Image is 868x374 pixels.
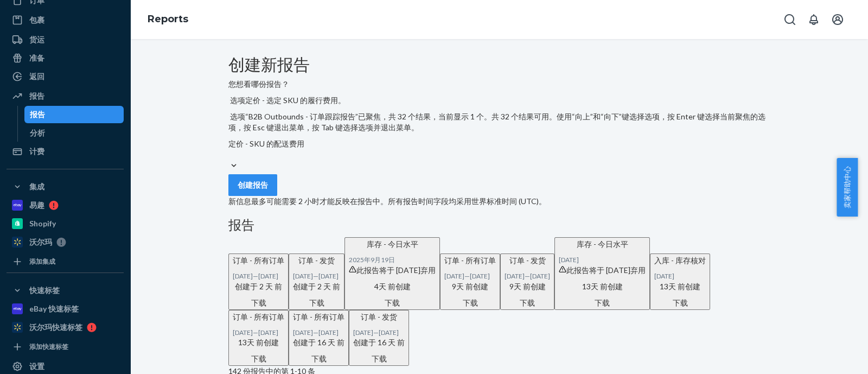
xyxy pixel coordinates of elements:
[678,282,685,291] font: 前
[228,310,289,366] button: 订单 - 所有订单[DATE]—[DATE] 13天 前创建下载
[29,257,55,265] font: 添加集成
[7,31,124,48] a: 货运
[29,343,68,351] font: 添加快速标签
[29,35,44,44] font: 货运
[264,338,279,347] font: 创建
[554,237,650,309] button: 库存 - 今日水平[DATE]此报告将于 [DATE]弃用 13天 前创建下载
[600,282,608,291] font: 前
[7,300,124,318] a: eBay 快速标签
[523,282,531,291] font: 前
[7,68,124,85] a: 返回
[379,328,399,337] font: [DATE]
[29,53,44,62] font: 准备
[29,72,44,81] font: 返回
[238,338,254,347] font: 13天
[353,328,373,337] font: [DATE]
[374,282,386,291] font: 4天
[337,338,344,347] font: 前
[275,282,282,291] font: 前
[566,265,646,275] font: 此报告将于 [DATE]弃用
[29,15,44,24] font: 包裹
[228,79,289,88] font: 您想看哪份报告？
[509,256,546,265] font: 订单 - 发货
[372,354,387,363] font: 下载
[289,253,344,309] button: 订单 - 发货[DATE]—[DATE]创建于 2 天 前下载
[253,272,258,280] font: —
[235,282,258,291] font: 创建于
[293,282,316,291] font: 创建于
[29,219,56,228] font: Shopify
[30,128,45,137] font: 分析
[650,253,710,309] button: 入库 - 库存核对[DATE] 13天 前创建下载
[293,312,344,321] font: 订单 - 所有订单
[7,233,124,251] a: 沃尔玛
[29,286,60,295] font: 快速标签
[367,239,418,249] font: 库存 - 今日水平
[233,328,253,337] font: [DATE]
[505,272,525,280] font: [DATE]
[259,282,273,291] font: 2 天
[559,256,579,264] font: [DATE]
[7,282,124,299] button: 快速标签
[464,272,470,280] font: —
[228,139,304,148] font: 定价 - SKU 的配送费用
[397,338,405,347] font: 前
[251,354,266,363] font: 下载
[582,282,598,291] font: 13天
[233,272,253,280] font: [DATE]
[30,110,45,119] font: 报告
[29,200,44,210] font: 易趣
[309,298,324,307] font: 下载
[373,328,379,337] font: —
[7,319,124,336] a: 沃尔玛快速标签
[333,282,340,291] font: 前
[317,282,331,291] font: 2 天
[318,272,339,280] font: [DATE]
[293,328,313,337] font: [DATE]
[7,49,124,67] a: 准备
[228,253,289,309] button: 订单 - 所有订单[DATE]—[DATE]创建于 2 天 前下载
[258,328,278,337] font: [DATE]
[318,328,339,337] font: [DATE]
[444,272,464,280] font: [DATE]
[473,282,488,291] font: 创建
[378,338,395,347] font: 16 天
[803,9,825,30] button: 打开通知
[530,272,550,280] font: [DATE]
[356,265,436,275] font: 此报告将于 [DATE]弃用
[311,354,327,363] font: 下载
[228,112,765,132] font: 选项“B2B Outbounds - 订单跟踪报告”已聚焦，共 32 个结果，当前显示 1 个。共 32 个结果可用。使用“向上”和“向下”键选择选项，按 Enter 键选择当前聚焦的选项，按 ...
[317,338,335,347] font: 16 天
[531,282,546,291] font: 创建
[29,304,79,313] font: eBay 快速标签
[7,215,124,232] a: Shopify
[779,9,801,30] button: 打开搜索框
[24,106,124,123] a: 报告
[385,298,400,307] font: 下载
[228,174,277,196] button: 创建报告
[361,312,397,321] font: 订单 - 发货
[444,256,496,265] font: 订单 - 所有订单
[395,282,411,291] font: 创建
[7,340,124,353] a: 添加快速标签
[313,328,318,337] font: —
[228,54,310,74] font: 创建新报告
[313,272,318,280] font: —
[29,237,52,246] font: 沃尔玛
[463,298,478,307] font: 下载
[29,362,44,371] font: 设置
[353,338,376,347] font: 创建于
[595,298,610,307] font: 下载
[349,256,395,264] font: 2025年9月19日
[233,312,284,321] font: 订单 - 所有订单
[520,298,535,307] font: 下载
[7,196,124,214] a: 易趣
[452,282,464,291] font: 9天
[148,13,188,25] a: Reports
[654,256,706,265] font: 入库 - 库存核对
[440,253,500,309] button: 订单 - 所有订单[DATE]—[DATE] 9天 前创建下载
[230,96,346,105] font: 选项定价 - 选定 SKU 的履行费用。
[654,272,674,280] font: [DATE]
[837,158,858,217] button: 卖家帮助中心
